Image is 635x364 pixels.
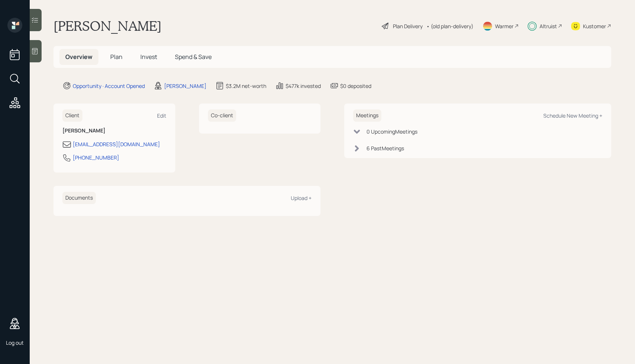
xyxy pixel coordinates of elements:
[62,128,166,134] h6: [PERSON_NAME]
[340,82,371,90] div: $0 deposited
[367,144,404,152] div: 6 Past Meeting s
[286,82,321,90] div: $477k invested
[495,22,514,30] div: Warmer
[367,128,417,135] div: 0 Upcoming Meeting s
[175,53,212,61] span: Spend & Save
[6,339,24,346] div: Log out
[426,22,473,30] div: • (old plan-delivery)
[53,18,162,34] h1: [PERSON_NAME]
[65,53,92,61] span: Overview
[291,194,312,201] div: Upload +
[583,22,606,30] div: Kustomer
[110,53,123,61] span: Plan
[540,22,557,30] div: Altruist
[140,53,157,61] span: Invest
[164,82,206,90] div: [PERSON_NAME]
[62,192,96,204] h6: Documents
[393,22,423,30] div: Plan Delivery
[62,109,82,122] h6: Client
[73,140,160,148] div: [EMAIL_ADDRESS][DOMAIN_NAME]
[543,112,602,119] div: Schedule New Meeting +
[73,154,119,161] div: [PHONE_NUMBER]
[226,82,266,90] div: $3.2M net-worth
[353,109,381,122] h6: Meetings
[157,112,166,119] div: Edit
[73,82,145,90] div: Opportunity · Account Opened
[208,109,236,122] h6: Co-client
